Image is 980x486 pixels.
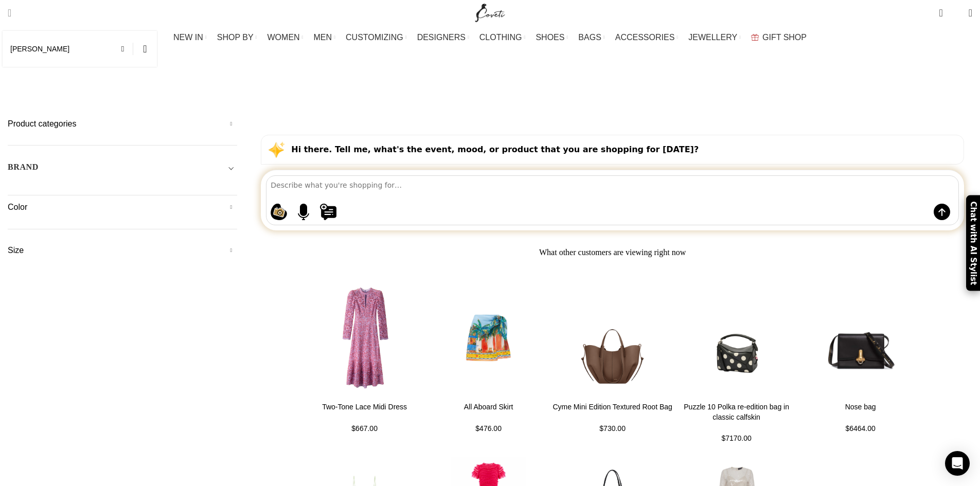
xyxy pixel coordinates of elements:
img: Me-and-Em-Two-Tone-Lace-Midi-Dress-scaled80216_nobg.png [304,276,425,400]
h4: All Aboard Skirt [428,402,549,412]
span: SHOES [536,32,564,42]
a: MEN [314,27,335,48]
a: WOMEN [268,27,304,48]
img: GiftBag [751,34,759,41]
a: 0 [934,3,948,23]
a: GIFT SHOP [751,27,807,48]
h5: BRAND [8,161,39,173]
a: SHOP BY [217,27,257,48]
a: JEWELLERY [688,27,741,48]
div: Toggle filter [8,161,237,179]
span: SHOP BY [217,32,254,42]
img: Polene-73.png [552,276,673,400]
span: CUSTOMIZING [346,32,403,42]
a: Cyme Mini Edition Textured Root Bag $730.00 [552,402,673,434]
a: Nose bag $6464.00 [800,402,921,434]
a: CLOTHING [479,27,526,48]
a: All Aboard Skirt $476.00 [428,402,549,434]
span: BAGS [578,32,601,42]
span: DESIGNERS [417,32,466,42]
h4: Two-Tone Lace Midi Dress [304,402,425,412]
h4: Cyme Mini Edition Textured Root Bag [552,402,673,412]
span: 0 [953,10,960,18]
span: $7170.00 [721,434,751,442]
span: MEN [314,32,332,42]
span: $667.00 [351,424,378,433]
span: JEWELLERY [688,32,737,42]
a: CUSTOMIZING [346,27,407,48]
a: Two-Tone Lace Midi Dress $667.00 [304,402,425,434]
h1: Search results: “[PERSON_NAME]” [311,60,669,87]
span: ACCESSORIES [615,32,675,42]
span: $476.00 [475,424,502,433]
div: Open Intercom Messenger [945,451,970,476]
img: Alemais-All-Aboard-Skirt.jpg [428,276,549,400]
div: My Wishlist [951,3,961,23]
span: GIFT SHOP [762,32,807,42]
span: WOMEN [268,32,300,42]
img: LOEWE-Puzzle-10-Polka-re-edition-bag-in-classic-calfskin-2025-coveti-scaled94747_nobg.png [676,276,797,400]
span: $730.00 [599,424,626,433]
a: BAGS [578,27,604,48]
span: $6464.00 [845,424,875,433]
a: DESIGNERS [417,27,469,48]
a: ACCESSORIES [615,27,679,48]
img: schiaparelli-6.jpg [800,276,921,400]
a: SHOES [536,27,568,48]
h5: Product categories [8,118,237,130]
span: 0 [940,5,948,13]
a: Site logo [473,8,507,16]
a: Puzzle 10 Polka re-edition bag in classic calfskin $7170.00 [676,402,797,444]
a: NEW IN [173,27,207,48]
a: Search [3,3,16,23]
h2: What other customers are viewing right now [304,247,921,258]
h4: Puzzle 10 Polka re-edition bag in classic calfskin [676,402,797,422]
span: CLOTHING [479,32,522,42]
div: Main navigation [3,27,977,48]
h5: Size [8,245,237,256]
span: NEW IN [173,32,203,42]
h5: Color [8,202,237,213]
h4: Nose bag [800,402,921,412]
input: Search [3,31,157,67]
